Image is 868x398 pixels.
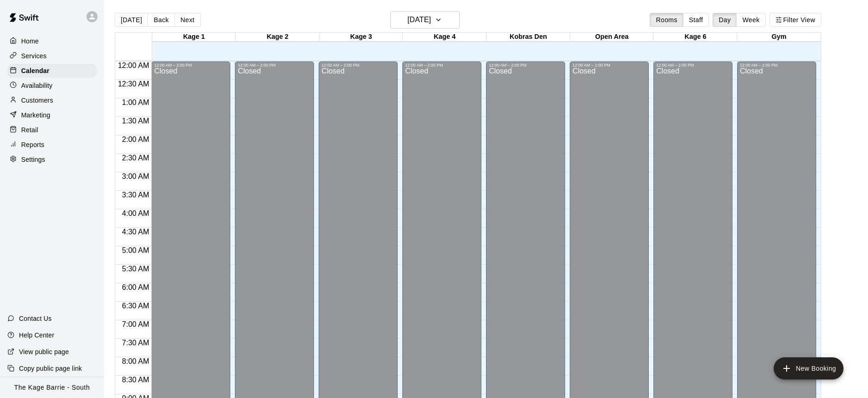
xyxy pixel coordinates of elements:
[7,123,97,137] a: Retail
[403,33,486,42] div: Kage 4
[120,265,152,273] span: 5:30 AM
[152,33,236,42] div: Kage 1
[486,33,570,42] div: Kobras Den
[7,138,97,152] a: Reports
[174,13,200,27] button: Next
[7,49,97,63] a: Services
[120,154,152,162] span: 2:30 AM
[120,98,152,106] span: 1:00 AM
[120,117,152,125] span: 1:30 AM
[774,357,843,380] button: add
[115,13,148,27] button: [DATE]
[405,63,479,67] div: 12:00 AM – 2:00 PM
[21,96,53,105] p: Customers
[14,383,90,392] p: The Kage Barrie - South
[7,34,97,48] a: Home
[736,13,765,27] button: Week
[120,135,152,143] span: 2:00 AM
[120,320,152,328] span: 7:00 AM
[148,13,175,27] button: Back
[713,13,737,27] button: Day
[19,331,54,340] p: Help Center
[116,80,152,88] span: 12:30 AM
[19,364,82,373] p: Copy public page link
[236,33,320,42] div: Kage 2
[120,209,152,217] span: 4:00 AM
[656,63,730,67] div: 12:00 AM – 2:00 PM
[737,33,821,42] div: Gym
[120,228,152,236] span: 4:30 AM
[573,63,646,67] div: 12:00 AM – 2:00 PM
[390,11,460,29] button: [DATE]
[154,63,228,67] div: 12:00 AM – 2:00 PM
[120,172,152,180] span: 3:00 AM
[120,339,152,347] span: 7:30 AM
[21,125,38,135] p: Retail
[21,110,50,120] p: Marketing
[320,33,403,42] div: Kage 3
[120,191,152,199] span: 3:30 AM
[238,63,311,67] div: 12:00 AM – 2:00 PM
[770,13,821,27] button: Filter View
[653,33,737,42] div: Kage 6
[407,13,431,26] h6: [DATE]
[650,13,683,27] button: Rooms
[21,51,47,61] p: Services
[120,246,152,254] span: 5:00 AM
[570,33,654,42] div: Open Area
[21,37,39,46] p: Home
[7,79,97,92] a: Availability
[321,63,395,67] div: 12:00 AM – 2:00 PM
[7,153,97,166] a: Settings
[489,63,562,67] div: 12:00 AM – 2:00 PM
[116,61,152,69] span: 12:00 AM
[7,64,97,78] a: Calendar
[7,93,97,107] a: Customers
[683,13,709,27] button: Staff
[19,347,69,356] p: View public page
[21,155,45,164] p: Settings
[21,140,44,149] p: Reports
[120,302,152,310] span: 6:30 AM
[120,283,152,291] span: 6:00 AM
[120,357,152,365] span: 8:00 AM
[19,314,52,323] p: Contact Us
[21,66,49,75] p: Calendar
[7,108,97,122] a: Marketing
[120,376,152,384] span: 8:30 AM
[740,63,813,67] div: 12:00 AM – 2:00 PM
[21,81,53,90] p: Availability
